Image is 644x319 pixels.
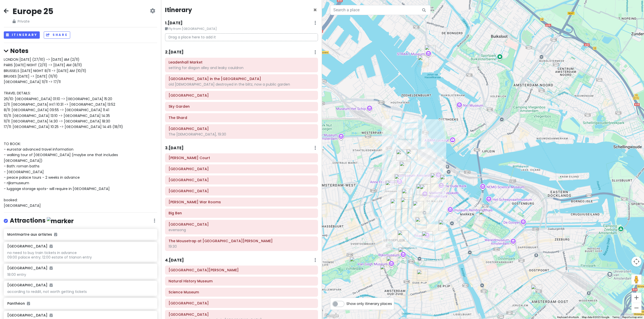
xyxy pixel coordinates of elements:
div: Begijnhof [413,201,424,212]
h4: Attractions [10,217,74,225]
h6: Tower of London [169,93,314,98]
button: Close [313,7,317,13]
h6: [GEOGRAPHIC_DATA] [7,244,53,248]
p: Drag a place here to add it [165,33,318,41]
div: The [DEMOGRAPHIC_DATA], 19:30 [169,132,314,137]
div: Anne Frank House [394,174,406,185]
div: Luna [396,150,407,161]
div: New Dutch Amsterdam [399,161,411,172]
div: Vondelpark [350,257,361,268]
h6: Victoria and Albert Museum [169,268,314,272]
div: Houseboat Museum [390,199,401,210]
h6: Churchill War Rooms [169,200,314,204]
a: Click to see this area on Google Maps [323,312,340,319]
h4: Notes [4,47,157,55]
div: 19:30 [169,244,314,249]
a: Terms (opens in new tab) [612,316,619,318]
h6: The Mousetrap at St. Martin's Theatre [169,239,314,243]
h6: Montmartre aux artistes [7,232,153,237]
button: Drag Pegman onto the map to open Street View [631,275,641,285]
h6: Somerset House [169,178,314,182]
h6: [GEOGRAPHIC_DATA] [7,313,53,317]
div: evensong [169,228,314,232]
h6: Prince of Wales Theatre [169,126,314,131]
h6: Leadenhall Market [169,60,314,65]
button: Keyboard shortcuts [557,315,579,319]
img: Google [323,312,340,319]
div: according to reddit, not worth getting tickets [7,289,153,294]
div: Ons' Lieve Heer op Solder (Our Lord in the Attic Museum) [440,175,451,186]
span: Map data ©2025 Google [582,316,609,318]
div: old [DEMOGRAPHIC_DATA] destroyed in the blitz, now a public garden [169,82,314,87]
span: Show only itinerary places [346,301,392,306]
input: Search a place [330,5,431,15]
div: setting for diagon alley and leaky cauldron [169,66,314,70]
span: Private [13,19,53,24]
div: Damrak [430,173,441,184]
h6: Natural History Museum [169,279,314,283]
div: Secret Garden [415,217,426,228]
h6: St Dunstan in the East Church Garden [169,77,314,81]
img: marker [47,217,74,225]
div: Negen Straatjes [401,198,412,209]
h6: Goodwin's Court [169,156,314,160]
h6: Westminster Abbey [169,222,314,227]
h6: Hyde Park [169,301,314,305]
div: Museum Van Loon [422,231,433,242]
h6: Big Ben [169,211,314,215]
h6: 1 . [DATE] [165,21,183,26]
small: Fly from [GEOGRAPHIC_DATA] [165,26,318,31]
div: The Pantry [397,230,409,241]
div: Willet-Holthuysen Museum [438,220,450,231]
i: Added to itinerary [50,313,53,317]
h6: Science Museum [169,290,314,294]
div: The Papeneiland Café [406,149,417,160]
div: STRAAT Museum [425,45,436,56]
div: 18:00 entry [7,272,153,277]
div: Amsterdam Boat Cruises [418,55,429,66]
div: no need to buy train tickets in advance 09:00 palace entry; 12:00 estate of trianon entry [7,250,153,260]
i: Added to itinerary [50,244,53,248]
div: Jordaan [385,180,396,192]
h2: Europe 25 [13,6,53,17]
i: Added to itinerary [54,233,57,236]
h6: 2 . [DATE] [165,50,184,55]
h6: [GEOGRAPHIC_DATA] [7,283,53,287]
button: Itinerary [4,31,40,39]
h6: Panthéon [7,301,153,306]
h4: Itinerary [165,6,192,14]
h6: Buckingham Palace [169,189,314,193]
h6: [GEOGRAPHIC_DATA] [7,266,53,270]
h6: Covent Garden [169,167,314,171]
button: Zoom out [631,303,641,313]
h6: Regent Street [169,312,314,317]
button: Share [44,31,70,39]
button: Map camera controls [631,257,641,267]
span: LONDON [DATE] (27/10) -> [DATE] AM (2/11) PARIS [DATE] NIGHT (2/11) -> [DATE] AM (8/11) BRUSSELS ... [4,57,123,208]
i: Added to itinerary [50,266,53,270]
div: Verzetsmuseum Amsterdam - Museum of WWII Resistance [479,210,490,221]
button: Zoom in [631,293,641,303]
div: De Kas [531,285,542,296]
div: Van Gogh Museum [386,256,397,267]
div: Royal Palace Amsterdam [416,184,427,195]
div: Albert Cuyp Market [417,270,428,281]
span: Close itinerary [313,6,317,14]
i: Added to itinerary [27,302,30,305]
i: Added to itinerary [50,283,53,287]
div: Fabienne Chapot [402,189,413,200]
div: Rijksmuseum [398,247,409,258]
div: The Concertgebouw [380,265,391,276]
a: Report a map error [622,316,642,318]
h6: The Shard [169,115,314,120]
h6: 4 . [DATE] [165,258,184,263]
h6: 3 . [DATE] [165,146,184,151]
div: Dam Square [420,184,431,196]
h6: Sky Garden [169,104,314,109]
